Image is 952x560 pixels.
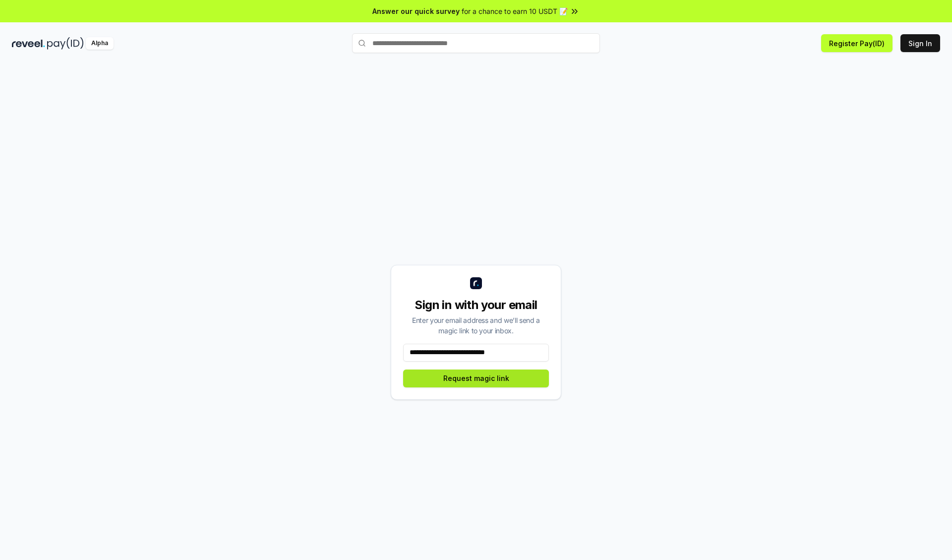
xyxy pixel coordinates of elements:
span: for a chance to earn 10 USDT 📝 [462,6,568,16]
button: Request magic link [403,370,549,387]
img: reveel_dark [12,37,45,50]
button: Register Pay(ID) [821,34,892,52]
div: Enter your email address and we’ll send a magic link to your inbox. [403,315,549,336]
button: Sign In [900,34,940,52]
div: Alpha [86,37,114,50]
img: logo_small [470,277,482,289]
img: pay_id [47,37,84,50]
span: Answer our quick survey [372,6,460,16]
div: Sign in with your email [403,297,549,313]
